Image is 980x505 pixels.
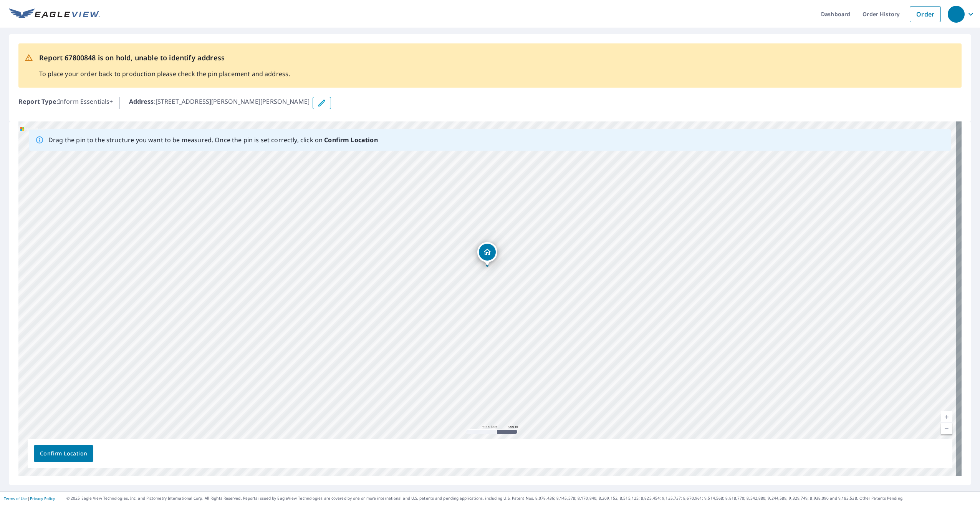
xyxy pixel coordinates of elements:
[40,449,87,458] span: Confirm Location
[941,423,952,434] a: Current Level 14, Zoom Out
[18,97,56,106] b: Report Type
[34,445,93,462] button: Confirm Location
[66,495,976,501] p: © 2025 Eagle View Technologies, Inc. and Pictometry International Corp. All Rights Reserved. Repo...
[39,53,290,63] p: Report 67800848 is on hold, unable to identify address
[4,496,28,501] a: Terms of Use
[39,69,290,78] p: To place your order back to production please check the pin placement and address.
[324,136,377,144] b: Confirm Location
[129,97,310,109] p: : [STREET_ADDRESS][PERSON_NAME][PERSON_NAME]
[941,411,952,423] a: Current Level 14, Zoom In
[30,496,55,501] a: Privacy Policy
[910,6,941,22] a: Order
[9,8,100,20] img: EV Logo
[129,97,154,106] b: Address
[4,496,55,501] p: |
[48,135,378,145] p: Drag the pin to the structure you want to be measured. Once the pin is set correctly, click on
[477,242,497,266] div: Dropped pin, building 1, Residential property, 3384 Rebecca Dr Summerfield, NC 27358
[18,97,113,109] p: : Inform Essentials+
